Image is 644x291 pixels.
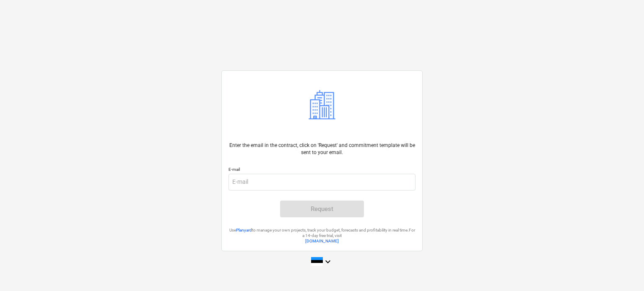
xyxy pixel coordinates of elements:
p: E-mail [229,167,415,174]
input: E-mail [229,174,415,191]
p: Use to manage your own projects, track your budget, forecasts and profitability in real time. For... [229,227,415,239]
i: keyboard_arrow_down [323,257,333,267]
p: Enter the email in the contract, click on 'Request' and commitment template will be sent to your ... [229,142,415,156]
a: Planyard [236,228,252,232]
a: [DOMAIN_NAME] [305,239,339,243]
